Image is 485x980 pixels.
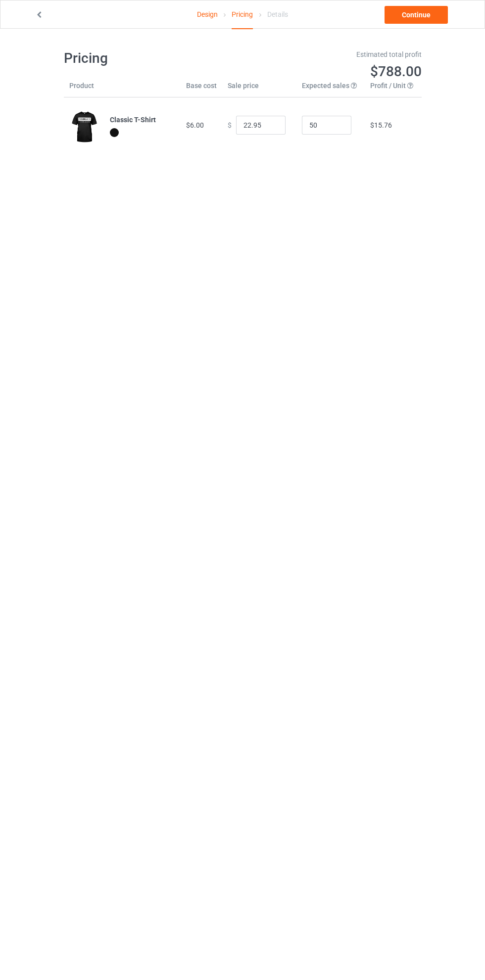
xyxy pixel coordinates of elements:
a: Design [197,0,218,28]
th: Product [64,81,104,97]
span: $788.00 [370,63,422,80]
th: Base cost [181,81,222,97]
div: Details [267,0,288,28]
th: Expected sales [296,81,365,97]
b: Classic T-Shirt [110,116,156,124]
div: Pricing [232,0,253,29]
span: $6.00 [186,121,204,129]
h1: Pricing [64,49,236,67]
th: Profit / Unit [365,81,421,97]
th: Sale price [222,81,296,97]
div: Estimated total profit [249,49,422,59]
span: $15.76 [370,121,392,129]
span: $ [228,121,232,129]
a: Continue [385,6,448,24]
